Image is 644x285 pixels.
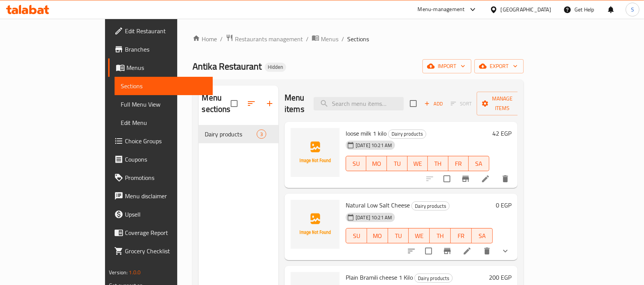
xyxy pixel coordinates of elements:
span: Restaurants management [235,34,303,44]
span: [DATE] 10:21 AM [353,214,395,221]
div: Dairy products3 [199,125,278,143]
span: TU [390,158,405,169]
button: SA [472,228,493,243]
span: Choice Groups [125,136,207,146]
span: Select to update [439,171,455,187]
li: / [341,34,344,44]
button: Branch-specific-item [438,242,456,260]
li: / [220,34,223,44]
button: TU [387,156,408,171]
span: 1.0.0 [129,267,141,277]
span: Select section first [446,98,477,110]
span: SU [349,230,364,241]
span: SA [472,158,486,169]
span: Edit Menu [121,118,207,127]
button: Branch-specific-item [456,170,475,188]
span: S [631,5,634,14]
a: Upsell [108,205,213,223]
span: TU [391,230,406,241]
div: Menu-management [418,5,465,14]
span: TH [431,158,445,169]
span: FR [454,230,469,241]
span: Promotions [125,173,207,182]
button: Add [421,98,446,110]
button: TH [430,228,451,243]
a: Edit menu item [481,174,490,183]
span: Sort sections [242,94,261,113]
span: Branches [125,45,207,54]
a: Edit Menu [115,113,213,132]
span: Add item [421,98,446,110]
input: search [314,97,404,110]
a: Menus [108,58,213,77]
button: delete [496,170,515,188]
a: Edit Restaurant [108,22,213,40]
span: Grocery Checklist [125,246,207,256]
span: Hidden [265,64,286,70]
span: Dairy products [415,274,452,283]
button: SA [469,156,489,171]
span: Edit Restaurant [125,26,207,36]
span: Version: [109,267,128,277]
a: Menus [312,34,338,44]
span: MO [370,230,385,241]
button: show more [496,242,515,260]
h6: 42 EGP [492,128,511,139]
a: Promotions [108,168,213,187]
span: Full Menu View [121,100,207,109]
a: Full Menu View [115,95,213,113]
h6: 0 EGP [496,200,511,211]
a: Branches [108,40,213,58]
nav: Menu sections [199,122,278,146]
button: sort-choices [402,242,421,260]
div: Hidden [265,63,286,72]
a: Coupons [108,150,213,168]
div: Dairy products [411,201,450,211]
a: Menu disclaimer [108,187,213,205]
span: WE [412,230,427,241]
span: Natural Low Salt Cheese [346,199,410,211]
span: Coverage Report [125,228,207,237]
a: Sections [115,77,213,95]
span: export [481,62,518,71]
a: Edit menu item [463,246,472,256]
span: WE [411,158,425,169]
button: export [474,59,524,73]
span: Select all sections [226,96,242,112]
span: MO [369,158,384,169]
button: import [422,59,471,73]
a: Restaurants management [226,34,303,44]
button: FR [448,156,469,171]
button: TH [428,156,448,171]
h2: Menu items [285,92,304,115]
span: Dairy products [412,202,449,211]
button: MO [367,228,388,243]
div: [GEOGRAPHIC_DATA] [501,5,551,14]
span: Menu disclaimer [125,191,207,201]
a: Choice Groups [108,132,213,150]
a: Grocery Checklist [108,242,213,260]
button: FR [451,228,472,243]
span: loose milk 1 kilo [346,128,387,139]
img: loose milk 1 kilo [291,128,340,177]
span: Menus [126,63,207,72]
span: 3 [257,131,266,138]
span: Dairy products [205,130,256,139]
span: TH [433,230,448,241]
div: items [257,130,266,139]
button: MO [366,156,387,171]
span: Menus [321,34,338,44]
span: SU [349,158,363,169]
span: FR [451,158,466,169]
button: Manage items [477,92,528,115]
span: Select to update [421,243,437,259]
span: Plain Bramili cheese 1 Kilo [346,272,413,283]
button: delete [478,242,496,260]
img: Natural Low Salt Cheese [291,200,340,249]
svg: Show Choices [501,246,510,256]
button: SU [346,228,367,243]
nav: breadcrumb [193,34,523,44]
button: WE [408,156,428,171]
span: SA [475,230,490,241]
div: Dairy products [388,130,426,139]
